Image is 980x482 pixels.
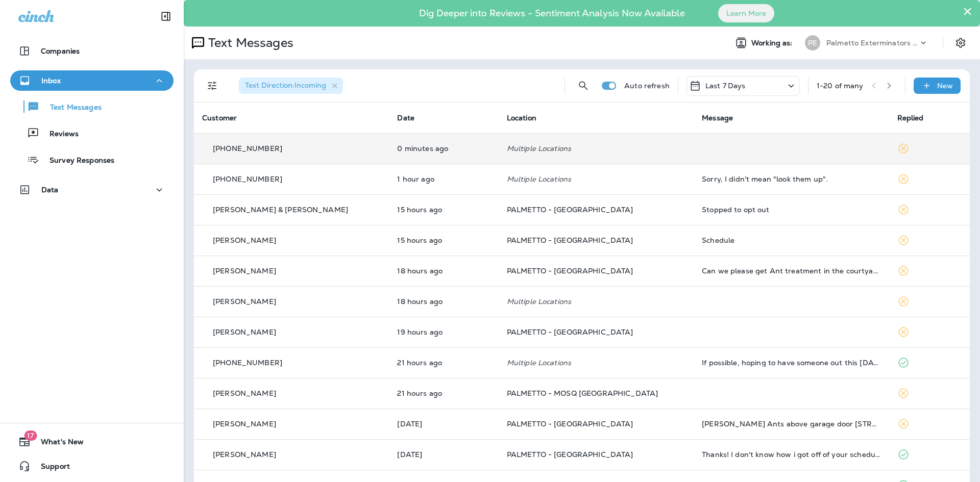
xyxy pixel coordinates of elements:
[213,144,282,153] p: [PHONE_NUMBER]
[397,359,490,367] p: Sep 25, 2025 11:55 AM
[718,4,774,22] button: Learn More
[213,297,276,306] p: [PERSON_NAME]
[702,236,880,244] div: Schedule
[702,267,880,275] div: Can we please get Ant treatment in the courtyard on your next visit?
[702,206,880,214] div: Stopped to opt out
[507,297,685,306] p: Multiple Locations
[397,206,490,214] p: Sep 25, 2025 05:58 PM
[507,327,633,337] span: PALMETTO - [GEOGRAPHIC_DATA]
[507,144,685,153] p: Multiple Locations
[213,267,276,275] p: [PERSON_NAME]
[817,82,864,90] div: 1 - 20 of many
[10,96,174,117] button: Text Messages
[39,156,114,166] p: Survey Responses
[507,175,685,183] p: Multiple Locations
[805,35,820,50] div: PE
[31,462,70,474] span: Support
[31,438,84,450] span: What's New
[10,41,174,61] button: Companies
[204,35,293,50] p: Text Messages
[397,113,414,122] span: Date
[202,75,223,96] button: Filters
[10,149,174,170] button: Survey Responses
[202,113,237,122] span: Customer
[397,450,490,459] p: Sep 23, 2025 02:23 PM
[213,389,276,397] p: [PERSON_NAME]
[41,47,80,55] p: Companies
[507,359,685,367] p: Multiple Locations
[239,78,343,94] div: Text Direction:Incoming
[702,113,733,122] span: Message
[951,34,970,52] button: Settings
[40,103,102,113] p: Text Messages
[39,130,79,139] p: Reviews
[507,266,633,275] span: PALMETTO - [GEOGRAPHIC_DATA]
[10,70,174,91] button: Inbox
[213,206,348,214] p: [PERSON_NAME] & [PERSON_NAME]
[826,39,918,47] p: Palmetto Exterminators LLC
[10,180,174,200] button: Data
[702,359,880,367] div: If possible, hoping to have someone out this coming Monday or Tuesday. We have guest arriving on ...
[705,82,746,90] p: Last 7 Days
[963,3,972,19] button: Close
[573,75,594,96] button: Search Messages
[10,456,174,476] button: Support
[397,236,490,244] p: Sep 25, 2025 05:20 PM
[702,450,880,459] div: Thanks! I don't know how i got off of your schedule? We have been customers since 2003
[507,236,633,245] span: PALMETTO - [GEOGRAPHIC_DATA]
[10,122,174,144] button: Reviews
[397,267,490,275] p: Sep 25, 2025 02:57 PM
[937,82,953,90] p: New
[397,297,490,306] p: Sep 25, 2025 02:05 PM
[389,12,715,15] p: Dig Deeper into Reviews - Sentiment Analysis Now Available
[213,359,282,367] p: [PHONE_NUMBER]
[24,430,37,441] span: 17
[702,420,880,428] div: Carpenter Ants above garage door 954 Key Colony Court Mount Pleasant, SC 29464
[213,420,276,428] p: [PERSON_NAME]
[624,82,670,90] p: Auto refresh
[10,432,174,452] button: 17What's New
[41,77,61,85] p: Inbox
[213,236,276,244] p: [PERSON_NAME]
[245,81,326,90] span: Text Direction : Incoming
[213,450,276,459] p: [PERSON_NAME]
[507,419,633,428] span: PALMETTO - [GEOGRAPHIC_DATA]
[702,175,880,183] div: Sorry, I didn't mean "look them up".
[397,389,490,397] p: Sep 25, 2025 11:26 AM
[152,6,180,27] button: Collapse Sidebar
[507,450,633,459] span: PALMETTO - [GEOGRAPHIC_DATA]
[213,175,282,183] p: [PHONE_NUMBER]
[41,186,59,194] p: Data
[507,113,536,122] span: Location
[213,328,276,336] p: [PERSON_NAME]
[397,420,490,428] p: Sep 23, 2025 02:48 PM
[897,113,924,122] span: Replied
[507,205,633,214] span: PALMETTO - [GEOGRAPHIC_DATA]
[397,175,490,183] p: Sep 26, 2025 07:57 AM
[507,389,658,398] span: PALMETTO - MOSQ [GEOGRAPHIC_DATA]
[751,39,795,47] span: Working as:
[397,328,490,336] p: Sep 25, 2025 01:09 PM
[397,144,490,153] p: Sep 26, 2025 08:58 AM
